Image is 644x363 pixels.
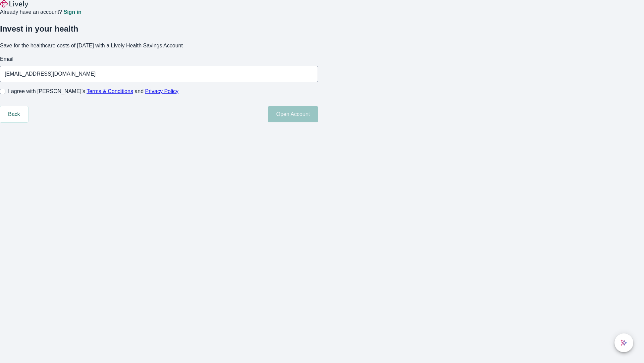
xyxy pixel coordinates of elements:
a: Terms & Conditions [87,88,133,94]
span: I agree with [PERSON_NAME]’s and [8,87,178,95]
svg: Lively AI Assistant [621,339,627,346]
a: Privacy Policy [145,88,179,94]
a: Sign in [63,9,81,15]
button: chat [614,333,633,352]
